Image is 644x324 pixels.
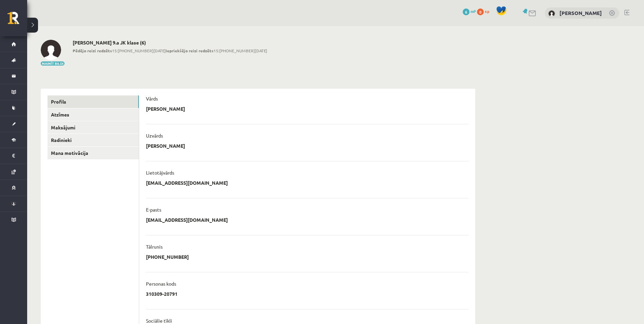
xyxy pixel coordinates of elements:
[146,106,185,112] p: [PERSON_NAME]
[73,48,267,54] span: 15:[PHONE_NUMBER][DATE] 15:[PHONE_NUMBER][DATE]
[146,132,163,139] p: Uzvārds
[463,8,470,15] span: 6
[559,10,602,16] a: [PERSON_NAME]
[471,8,476,14] span: mP
[73,48,112,53] b: Pēdējo reizi redzēts
[485,8,489,14] span: xp
[146,180,228,186] p: [EMAIL_ADDRESS][DOMAIN_NAME]
[146,318,172,324] p: Sociālie tīkli
[146,254,189,260] p: [PHONE_NUMBER]
[146,95,158,102] p: Vārds
[146,169,174,176] p: Lietotājvārds
[48,108,139,121] a: Atzīmes
[7,12,27,29] a: Rīgas 1. Tālmācības vidusskola
[146,244,163,250] p: Tālrunis
[48,95,139,108] a: Profils
[477,8,493,14] a: 0 xp
[48,134,139,146] a: Radinieki
[166,48,214,53] b: Iepriekšējo reizi redzēts
[41,61,65,66] button: Mainīt bildi
[48,147,139,159] a: Mana motivācija
[463,8,476,14] a: 6 mP
[146,143,185,149] p: [PERSON_NAME]
[548,10,555,17] img: Radions Jefremovs
[146,217,228,223] p: [EMAIL_ADDRESS][DOMAIN_NAME]
[146,281,176,287] p: Personas kods
[477,8,484,15] span: 0
[41,40,61,60] img: Radions Jefremovs
[48,121,139,134] a: Maksājumi
[73,40,267,46] h2: [PERSON_NAME] 9.a JK klase (6)
[146,206,161,213] p: E-pasts
[146,291,178,297] p: 310309-20791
